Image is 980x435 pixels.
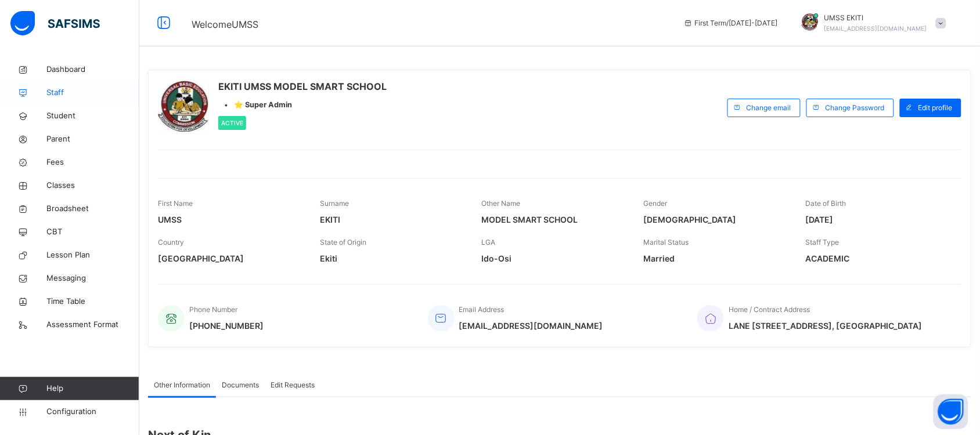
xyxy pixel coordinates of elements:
img: safsims [10,11,100,35]
span: [EMAIL_ADDRESS][DOMAIN_NAME] [459,320,603,332]
span: Staff [46,87,139,99]
button: Open asap [934,394,968,429]
span: Help [46,383,139,394]
span: Student [46,110,139,122]
span: Ido-Osi [482,252,626,264]
span: Ekiti [320,252,464,264]
span: Dashboard [46,64,139,75]
span: Marital Status [643,238,689,246]
span: Documents [222,380,259,390]
span: EKITI [320,213,464,226]
span: Lesson Plan [46,249,139,261]
span: [DATE] [805,213,950,226]
span: Other Information [154,380,210,390]
span: session/term information [683,18,778,28]
span: Configuration [46,406,139,418]
span: Email Address [459,305,505,314]
span: Staff Type [805,238,839,246]
span: Married [643,252,788,264]
span: EKITI UMSS MODEL SMART SCHOOL [218,79,387,93]
span: LANE [STREET_ADDRESS], [GEOGRAPHIC_DATA] [729,320,922,332]
span: Welcome UMSS [192,19,258,30]
div: • [218,99,387,110]
span: ACADEMIC [805,252,950,264]
span: CBT [46,226,139,238]
span: UMSS [158,213,302,226]
span: Fees [46,157,139,168]
span: MODEL SMART SCHOOL [482,213,626,226]
span: Edit Requests [271,380,315,390]
span: Change email [747,103,791,113]
span: [EMAIL_ADDRESS][DOMAIN_NAME] [824,25,927,32]
span: UMSS EKITI [824,13,927,23]
span: Other Name [482,199,521,208]
span: Phone Number [189,305,237,314]
span: Broadsheet [46,203,139,215]
span: ⭐ Super Admin [234,99,292,110]
span: State of Origin [320,238,366,246]
span: LGA [482,238,496,246]
span: First Name [158,199,193,208]
span: Classes [46,180,139,191]
span: Messaging [46,273,139,284]
span: [PHONE_NUMBER] [189,320,264,332]
span: Home / Contract Address [729,305,810,314]
span: Edit profile [918,103,953,113]
span: [GEOGRAPHIC_DATA] [158,252,302,264]
span: Gender [643,199,667,208]
span: Change Password [826,103,885,113]
div: UMSSEKITI [790,13,952,34]
span: Active [221,119,243,126]
span: Date of Birth [805,199,846,208]
span: Parent [46,133,139,145]
span: Surname [320,199,349,208]
span: Time Table [46,296,139,307]
span: Country [158,238,184,246]
span: [DEMOGRAPHIC_DATA] [643,213,788,226]
span: Assessment Format [46,319,139,331]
